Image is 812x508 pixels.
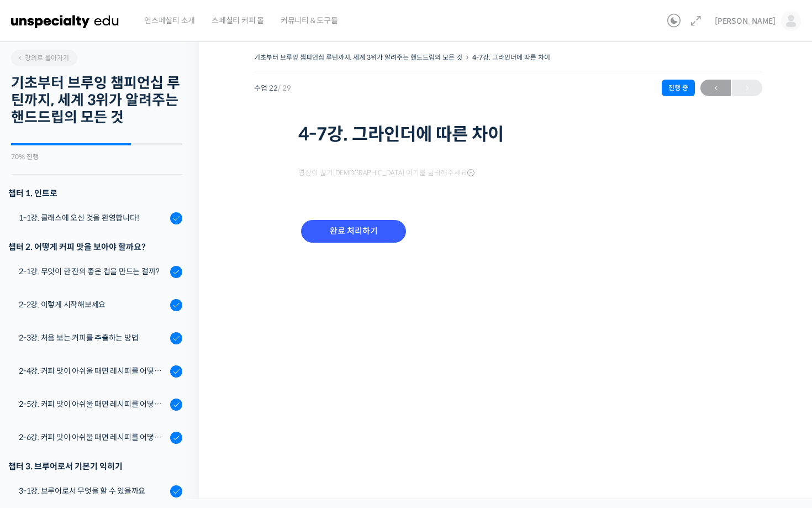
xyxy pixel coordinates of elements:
a: 4-7강. 그라인더에 따른 차이 [472,53,550,61]
span: 수업 22 [254,85,291,92]
div: 챕터 2. 어떻게 커피 맛을 보아야 할까요? [8,239,182,254]
h1: 4-7강. 그라인더에 따른 차이 [298,124,718,145]
h2: 기초부터 브루잉 챔피언십 루틴까지, 세계 3위가 알려주는 핸드드립의 모든 것 [11,75,182,127]
a: ←이전 [700,80,731,96]
h3: 챕터 1. 인트로 [8,186,182,201]
span: [PERSON_NAME] [715,16,776,26]
div: 70% 진행 [11,154,182,160]
div: 2-4강. 커피 맛이 아쉬울 때면 레시피를 어떻게 수정해 보면 좋을까요? (1) [19,365,167,377]
div: 2-6강. 커피 맛이 아쉬울 때면 레시피를 어떻게 수정해 보면 좋을까요? (3) [19,431,167,443]
div: 2-1강. 무엇이 한 잔의 좋은 컵을 만드는 걸까? [19,265,167,277]
div: 챕터 3. 브루어로서 기본기 익히기 [8,459,182,474]
div: 3-1강. 브루어로서 무엇을 할 수 있을까요 [19,485,167,497]
input: 완료 처리하기 [301,220,406,243]
div: 2-3강. 처음 보는 커피를 추출하는 방법 [19,332,167,344]
div: 2-5강. 커피 맛이 아쉬울 때면 레시피를 어떻게 수정해 보면 좋을까요? (2) [19,398,167,410]
span: 영상이 끊기[DEMOGRAPHIC_DATA] 여기를 클릭해주세요 [298,169,474,177]
span: / 29 [278,83,291,93]
a: 강의로 돌아가기 [11,50,77,66]
div: 진행 중 [662,80,695,96]
span: ← [700,81,731,96]
a: 기초부터 브루잉 챔피언십 루틴까지, 세계 3위가 알려주는 핸드드립의 모든 것 [254,53,462,61]
div: 2-2강. 이렇게 시작해보세요 [19,298,167,311]
span: 강의로 돌아가기 [17,54,69,62]
div: 1-1강. 클래스에 오신 것을 환영합니다! [19,212,167,224]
